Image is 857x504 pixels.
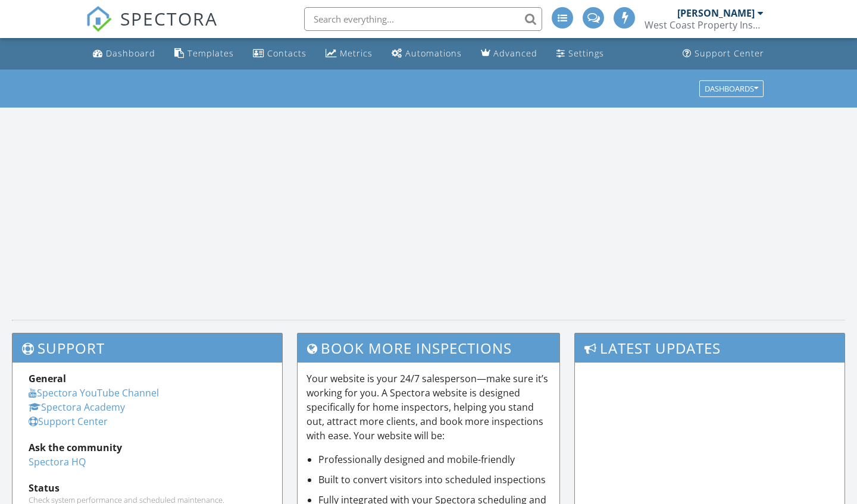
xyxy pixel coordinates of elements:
p: Your website is your 24/7 salesperson—make sure it’s working for you. A Spectora website is desig... [306,371,551,443]
a: Spectora HQ [29,455,86,468]
div: Advanced [493,48,537,59]
img: The Best Home Inspection Software - Spectora [86,6,112,32]
a: Spectora Academy [29,401,125,414]
a: Contacts [248,43,311,65]
a: Dashboard [88,43,160,65]
div: Automations [405,48,462,59]
div: Templates [187,48,234,59]
h3: Support [12,333,282,363]
h3: Book More Inspections [298,333,560,363]
div: Ask the community [29,440,266,455]
div: Metrics [340,48,373,59]
button: Dashboards [699,80,764,97]
div: Contacts [267,48,306,59]
input: Search everything... [304,7,542,31]
div: Dashboards [705,84,758,93]
a: Automations (Advanced) [387,43,467,65]
li: Professionally designed and mobile-friendly [318,452,551,467]
a: Spectora YouTube Channel [29,386,159,399]
a: Metrics [321,43,377,65]
div: Status [29,481,266,495]
strong: General [29,372,66,385]
span: SPECTORA [120,6,218,31]
a: Settings [552,43,609,65]
div: Dashboard [106,48,155,59]
div: Settings [568,48,604,59]
a: Templates [170,43,239,65]
div: West Coast Property Inspections [645,19,764,31]
a: SPECTORA [86,16,218,41]
li: Built to convert visitors into scheduled inspections [318,472,551,487]
div: Support Center [695,48,764,59]
a: Support Center [29,415,108,428]
div: [PERSON_NAME] [677,7,755,19]
h3: Latest Updates [575,333,845,363]
a: Support Center [678,43,769,65]
a: Advanced [476,43,542,65]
